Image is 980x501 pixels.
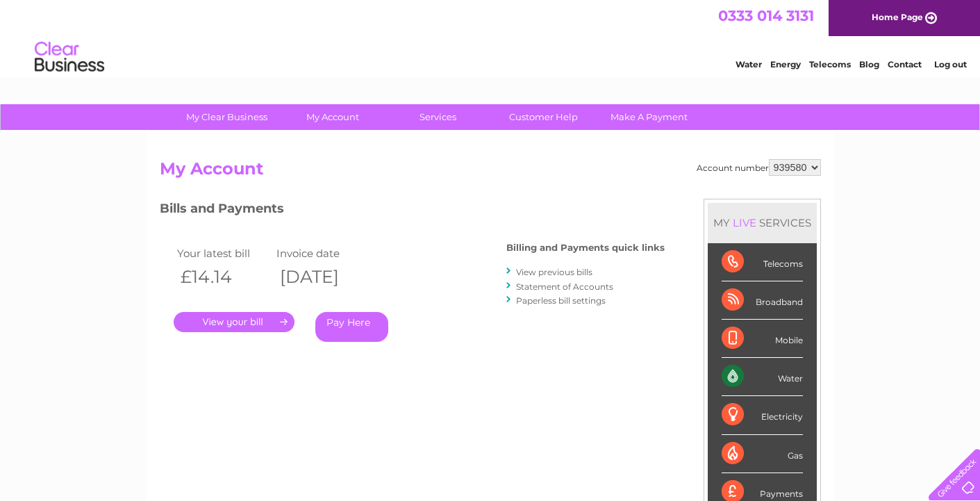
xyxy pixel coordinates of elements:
a: Telecoms [809,59,851,69]
div: Electricity [722,396,803,434]
a: Pay Here [315,312,388,342]
a: Make A Payment [592,104,706,130]
h3: Bills and Payments [160,199,665,223]
div: MY SERVICES [708,203,817,243]
a: Services [381,104,495,130]
th: £14.14 [174,263,274,291]
div: LIVE [730,216,759,229]
a: Log out [934,59,967,69]
h4: Billing and Payments quick links [506,243,665,253]
h2: My Account [160,159,821,186]
a: . [174,312,294,332]
div: Gas [722,435,803,473]
div: Account number [697,159,821,176]
div: Telecoms [722,243,803,281]
a: Customer Help [486,104,601,130]
a: View previous bills [516,267,592,277]
a: Water [736,59,762,69]
div: Water [722,358,803,396]
div: Broadband [722,281,803,320]
a: Contact [888,59,922,69]
img: logo.png [34,36,105,79]
a: Paperless bill settings [516,295,606,306]
div: Clear Business is a trading name of Verastar Limited (registered in [GEOGRAPHIC_DATA] No. 3667643... [163,8,819,67]
td: Your latest bill [174,244,274,263]
a: Blog [859,59,879,69]
a: My Account [275,104,390,130]
a: Statement of Accounts [516,281,613,292]
a: Energy [770,59,801,69]
td: Invoice date [273,244,373,263]
th: [DATE] [273,263,373,291]
div: Mobile [722,320,803,358]
a: 0333 014 3131 [718,7,814,24]
a: My Clear Business [169,104,284,130]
